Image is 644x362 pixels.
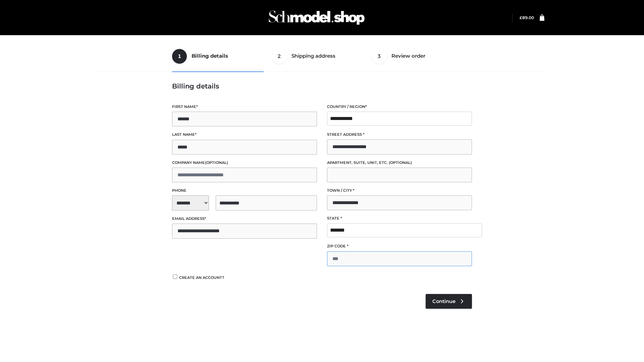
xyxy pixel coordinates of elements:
a: £89.00 [520,15,534,20]
label: Country / Region [327,104,472,110]
span: Create an account? [179,275,224,280]
span: Continue [432,298,455,304]
span: (optional) [205,160,228,165]
span: £ [520,15,522,20]
label: Company name [172,160,317,166]
bdi: 89.00 [520,15,534,20]
label: State [327,215,472,222]
label: Last name [172,131,317,138]
label: Email address [172,216,317,222]
span: (optional) [389,160,412,165]
a: Continue [426,294,472,309]
h3: Billing details [172,82,472,90]
label: Apartment, suite, unit, etc. [327,160,472,166]
label: Street address [327,131,472,138]
label: Town / City [327,187,472,194]
label: Phone [172,187,317,194]
label: First name [172,104,317,110]
input: Create an account? [172,275,178,279]
label: ZIP Code [327,243,472,249]
img: Schmodel Admin 964 [266,4,367,31]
